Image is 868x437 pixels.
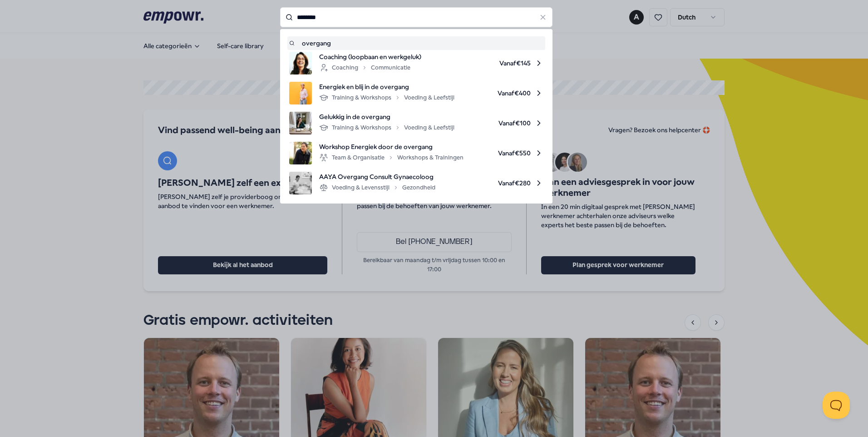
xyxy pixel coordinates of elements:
[319,172,435,182] span: AAYA Overgang Consult Gynaecoloog
[443,172,543,194] span: Vanaf € 280
[319,152,464,163] div: Team & Organisatie Workshops & Trainingen
[462,112,543,134] span: Vanaf € 100
[289,112,312,134] img: product image
[823,392,850,419] iframe: Help Scout Beacon - Open
[280,7,552,27] input: Search for products, categories or subcategories
[319,62,410,73] div: Coaching Communicatie
[289,82,543,104] a: product imageEnergiek en blij in de overgangTraining & WorkshopsVoeding & LeefstijlVanaf€400
[429,52,543,74] span: Vanaf € 145
[319,142,464,152] span: Workshop Energiek door de overgang
[319,52,421,62] span: Coaching (loopbaan en werkgeluk)
[319,82,454,92] span: Energiek en blij in de overgang
[319,92,454,103] div: Training & Workshops Voeding & Leefstijl
[319,122,454,133] div: Training & Workshops Voeding & Leefstijl
[289,38,543,48] a: overgang
[319,182,435,193] div: Voeding & Levensstijl Gezondheid
[289,112,543,134] a: product imageGelukkig in de overgangTraining & WorkshopsVoeding & LeefstijlVanaf€100
[289,172,543,194] a: product imageAAYA Overgang Consult GynaecoloogVoeding & LevensstijlGezondheidVanaf€280
[471,142,543,164] span: Vanaf € 550
[289,142,312,164] img: product image
[289,142,543,164] a: product imageWorkshop Energiek door de overgangTeam & OrganisatieWorkshops & TrainingenVanaf€550
[289,82,312,104] img: product image
[289,52,312,74] img: product image
[462,82,543,104] span: Vanaf € 400
[319,112,454,122] span: Gelukkig in de overgang
[289,52,543,74] a: product imageCoaching (loopbaan en werkgeluk)CoachingCommunicatieVanaf€145
[289,172,312,194] img: product image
